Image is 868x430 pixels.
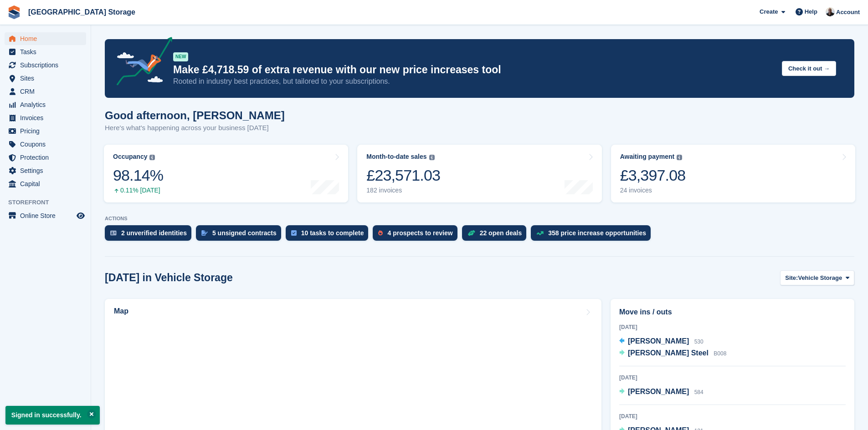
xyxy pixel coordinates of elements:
span: Create [760,7,778,16]
div: 0.11% [DATE] [113,187,163,194]
a: 10 tasks to complete [286,225,373,245]
span: Coupons [20,138,75,151]
a: menu [5,151,86,164]
img: price_increase_opportunities-93ffe204e8149a01c8c9dc8f82e8f89637d9d84a8eef4429ea346261dce0b2c0.svg [536,231,544,235]
div: [DATE] [619,374,846,382]
div: £23,571.03 [366,166,440,185]
div: 182 invoices [366,187,440,194]
h2: Map [114,307,128,315]
div: 22 open deals [480,229,522,237]
p: Rooted in industry best practices, but tailored to your subscriptions. [173,76,775,86]
a: Occupancy 98.14% 0.11% [DATE] [104,145,348,202]
img: price-adjustments-announcement-icon-8257ccfd72463d97f412b2fc003d46551f7dbcb40ab6d574587a9cd5c0d94... [109,37,173,89]
a: menu [5,46,86,58]
span: Vehicle Storage [798,273,842,283]
img: icon-info-grey-7440780725fd019a000dd9b08b2336e03edf1995a4989e88bcd33f0948082b44.svg [677,155,682,160]
img: verify_identity-adf6edd0f0f0b5bbfe63781bf79b02c33cf7c696d77639b501bdc392416b5a36.svg [110,230,117,236]
p: Here's what's happening across your business [DATE] [105,123,285,133]
span: Capital [20,177,75,190]
span: Tasks [20,46,75,58]
span: Online Store [20,209,75,222]
a: menu [5,32,86,45]
span: Storefront [8,198,91,207]
a: [PERSON_NAME] 584 [619,386,704,398]
div: Occupancy [113,153,147,161]
span: Pricing [20,125,75,137]
span: [PERSON_NAME] Steel [628,349,709,357]
div: [DATE] [619,323,846,331]
h2: Move ins / outs [619,307,846,318]
a: menu [5,98,86,111]
span: Home [20,32,75,45]
div: 358 price increase opportunities [548,229,646,237]
a: [GEOGRAPHIC_DATA] Storage [25,5,139,20]
button: Site: Vehicle Storage [780,270,854,285]
span: Site: [785,273,798,283]
p: Signed in successfully. [5,406,100,425]
span: Invoices [20,111,75,124]
span: Settings [20,164,75,177]
div: NEW [173,52,188,61]
span: Help [805,7,817,16]
a: menu [5,209,86,222]
img: prospect-51fa495bee0391a8d652442698ab0144808aea92771e9ea1ae160a38d050c398.svg [378,230,383,236]
a: menu [5,72,86,85]
a: menu [5,125,86,137]
span: 530 [694,339,704,345]
span: B008 [714,350,726,357]
img: stora-icon-8386f47178a22dfd0bd8f6a31ec36ba5ce8667c1dd55bd0f319d3a0aa187defe.svg [7,5,21,19]
h2: [DATE] in Vehicle Storage [105,272,233,284]
div: 4 prospects to review [387,229,452,237]
div: 5 unsigned contracts [212,229,277,237]
p: Make £4,718.59 of extra revenue with our new price increases tool [173,63,775,76]
a: menu [5,85,86,98]
img: Keith Strivens [826,7,835,16]
a: menu [5,177,86,190]
span: [PERSON_NAME] [628,388,689,395]
a: 5 unsigned contracts [196,225,286,245]
img: task-75834270c22a3079a89374b754ae025e5fb1db73e45f91037f5363f120a921f8.svg [291,230,297,236]
img: icon-info-grey-7440780725fd019a000dd9b08b2336e03edf1995a4989e88bcd33f0948082b44.svg [429,155,435,160]
span: CRM [20,85,75,98]
a: [PERSON_NAME] Steel B008 [619,348,726,359]
span: Protection [20,151,75,164]
div: 2 unverified identities [121,229,187,237]
a: Awaiting payment £3,397.08 24 invoices [611,145,855,202]
a: menu [5,59,86,71]
a: Preview store [75,210,86,221]
span: Analytics [20,98,75,111]
a: menu [5,164,86,177]
a: 2 unverified identities [105,225,196,245]
span: Account [836,8,860,17]
div: 10 tasks to complete [301,229,364,237]
p: ACTIONS [105,216,854,222]
a: 4 prospects to review [373,225,462,245]
button: Check it out → [782,61,836,76]
img: icon-info-grey-7440780725fd019a000dd9b08b2336e03edf1995a4989e88bcd33f0948082b44.svg [149,155,155,160]
span: Sites [20,72,75,85]
a: menu [5,111,86,124]
a: 358 price increase opportunities [531,225,655,245]
span: [PERSON_NAME] [628,337,689,345]
div: Month-to-date sales [366,153,426,161]
a: [PERSON_NAME] 530 [619,336,704,348]
a: menu [5,138,86,151]
h1: Good afternoon, [PERSON_NAME] [105,109,285,121]
img: contract_signature_icon-13c848040528278c33f63329250d36e43548de30e8caae1d1a13099fd9432cc5.svg [201,230,208,236]
a: Month-to-date sales £23,571.03 182 invoices [357,145,601,202]
span: Subscriptions [20,59,75,71]
span: 584 [694,389,704,395]
a: 22 open deals [462,225,531,245]
div: 24 invoices [620,187,686,194]
div: 98.14% [113,166,163,185]
div: £3,397.08 [620,166,686,185]
img: deal-1b604bf984904fb50ccaf53a9ad4b4a5d6e5aea283cecdc64d6e3604feb123c2.svg [467,230,475,236]
div: Awaiting payment [620,153,675,161]
div: [DATE] [619,412,846,420]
